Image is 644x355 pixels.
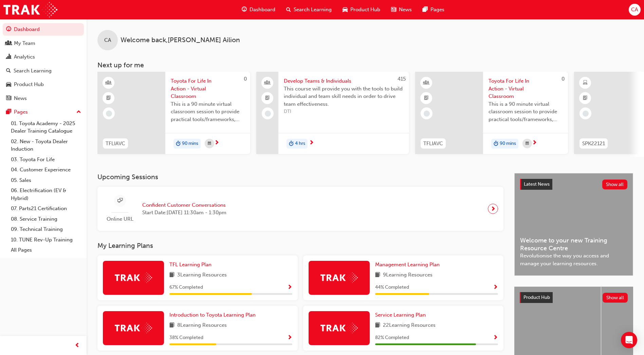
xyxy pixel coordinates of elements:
[383,271,433,280] span: 9 Learning Resources
[417,3,450,17] a: pages-iconPages
[494,139,498,148] span: duration-icon
[8,165,84,175] a: 04. Customer Experience
[3,22,84,106] button: DashboardMy TeamAnalyticsSearch LearningProduct HubNews
[532,140,537,146] span: next-icon
[520,292,628,303] a: Product HubShow all
[523,294,550,300] span: Product Hub
[103,192,498,226] a: Online URLConfident Customer ConversationsStart Date:[DATE] 11:30am - 1:30pm
[169,261,214,269] a: TFL Learning Plan
[350,6,380,14] span: Product Hub
[8,175,84,186] a: 05. Sales
[493,335,498,341] span: Show Progress
[97,173,503,181] h3: Upcoming Sessions
[337,3,386,17] a: car-iconProduct Hub
[3,65,84,77] a: Search Learning
[208,139,211,148] span: calendar-icon
[115,323,152,333] img: Trak
[423,140,443,148] span: TFLIAVC
[383,321,436,330] span: 22 Learning Resources
[284,108,404,116] span: DTI
[514,173,633,276] a: Latest NewsShow allWelcome to your new Training Resource CentreRevolutionise the way you access a...
[583,111,589,117] span: learningRecordVerb_NONE-icon
[14,81,44,88] div: Product Hub
[171,100,245,123] span: This is a 90 minute virtual classroom session to provide practical tools/frameworks, behaviours a...
[265,79,270,87] span: people-icon
[424,111,430,117] span: learningRecordVerb_NONE-icon
[343,5,348,14] span: car-icon
[14,39,35,47] div: My Team
[106,94,111,103] span: booktick-icon
[75,341,80,350] span: prev-icon
[493,334,498,342] button: Show Progress
[520,179,627,190] a: Latest NewsShow all
[3,78,84,91] a: Product Hub
[169,321,174,330] span: book-icon
[3,106,84,118] button: Pages
[430,6,444,14] span: Pages
[177,271,227,280] span: 3 Learning Resources
[375,311,428,319] a: Service Learning Plan
[295,140,305,148] span: 4 hrs
[8,214,84,224] a: 08. Service Training
[375,284,409,291] span: 44 % Completed
[287,283,292,292] button: Show Progress
[520,237,627,252] span: Welcome to your new Training Resource Centre
[6,54,11,60] span: chart-icon
[375,261,442,269] a: Management Learning Plan
[415,72,568,154] a: 0TFLIAVCToyota For Life In Action - Virtual ClassroomThis is a 90 minute virtual classroom sessio...
[8,224,84,235] a: 09. Technical Training
[8,154,84,165] a: 03. Toyota For Life
[3,23,84,36] a: Dashboard
[294,6,332,14] span: Search Learning
[106,140,125,148] span: TFLIAVC
[265,111,271,117] span: learningRecordVerb_NONE-icon
[386,3,417,17] a: news-iconNews
[87,61,644,69] h3: Next up for me
[169,334,203,342] span: 38 % Completed
[6,27,11,33] span: guage-icon
[121,36,240,44] span: Welcome back , [PERSON_NAME] Ailion
[398,76,406,82] span: 415
[629,4,641,16] button: CA
[106,111,112,117] span: learningRecordVerb_NONE-icon
[375,261,440,268] span: Management Learning Plan
[3,51,84,63] a: Analytics
[169,271,174,280] span: book-icon
[256,72,409,154] a: 415Develop Teams & IndividualsThis course will provide you with the tools to build individual and...
[236,3,281,17] a: guage-iconDashboard
[491,204,496,214] span: next-icon
[562,76,565,82] span: 0
[602,180,628,189] button: Show all
[375,321,380,330] span: book-icon
[391,5,396,14] span: news-icon
[289,139,294,148] span: duration-icon
[14,67,52,75] div: Search Learning
[500,140,516,148] span: 90 mins
[284,77,404,85] span: Develop Teams & Individuals
[621,332,637,348] div: Open Intercom Messenger
[8,118,84,136] a: 01. Toyota Academy - 2025 Dealer Training Catalogue
[169,261,211,268] span: TFL Learning Plan
[103,215,137,223] span: Online URL
[142,209,226,217] span: Start Date: [DATE] 11:30am - 1:30pm
[375,271,380,280] span: book-icon
[169,312,256,318] span: Introduction to Toyota Learning Plan
[177,321,227,330] span: 8 Learning Resources
[281,3,337,17] a: search-iconSearch Learning
[8,136,84,154] a: 02. New - Toyota Dealer Induction
[169,311,258,319] a: Introduction to Toyota Learning Plan
[287,335,292,341] span: Show Progress
[287,334,292,342] button: Show Progress
[244,76,247,82] span: 0
[117,197,123,205] span: sessionType_ONLINE_URL-icon
[8,235,84,245] a: 10. TUNE Rev-Up Training
[3,2,57,17] img: Trak
[76,108,81,117] span: up-icon
[6,40,11,47] span: people-icon
[6,82,11,88] span: car-icon
[3,37,84,50] a: My Team
[250,6,275,14] span: Dashboard
[583,94,588,103] span: booktick-icon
